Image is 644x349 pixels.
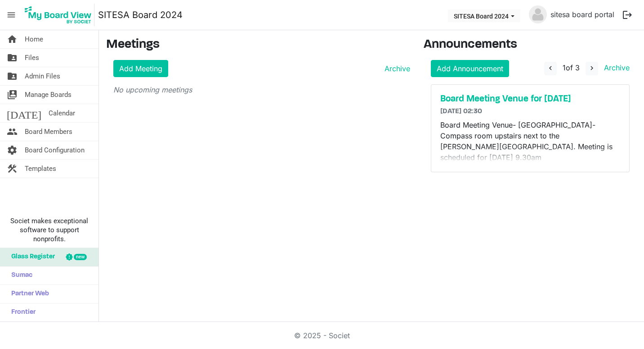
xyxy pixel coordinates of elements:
[3,6,20,23] span: menu
[563,63,580,72] span: of 3
[7,123,18,141] span: people
[25,67,60,85] span: Admin Files
[7,86,18,104] span: switch_account
[74,254,87,260] div: new
[588,64,596,72] span: navigate_next
[381,63,410,74] a: Archive
[7,248,55,266] span: Glass Register
[25,160,56,178] span: Templates
[25,123,72,141] span: Board Members
[4,216,94,243] span: Societ makes exceptional software to support nonprofits.
[440,108,482,115] span: [DATE] 02:30
[440,94,620,105] a: Board Meeting Venue for [DATE]
[546,64,555,72] span: navigate_before
[563,63,566,72] span: 1
[25,86,72,104] span: Manage Boards
[547,5,618,23] a: sitesa board portal
[600,63,630,72] a: Archive
[7,49,18,67] span: folder_shared
[113,60,168,77] a: Add Meeting
[25,30,43,48] span: Home
[7,67,18,85] span: folder_shared
[7,285,49,303] span: Partner Web
[7,141,18,159] span: settings
[25,49,39,67] span: Files
[7,30,18,48] span: home
[440,119,620,163] div: Board Meeting Venue- [GEOGRAPHIC_DATA]-Compass room upstairs next to the [PERSON_NAME][GEOGRAPHIC...
[618,5,637,24] button: logout
[113,84,410,95] p: No upcoming meetings
[7,303,36,321] span: Frontier
[7,104,41,122] span: [DATE]
[586,62,598,75] button: navigate_next
[7,266,32,285] span: Sumac
[431,60,509,77] a: Add Announcement
[98,6,183,24] a: SITESA Board 2024
[22,4,94,26] img: My Board View Logo
[294,331,350,340] a: © 2025 - Societ
[448,9,520,22] button: SITESA Board 2024 dropdownbutton
[22,4,98,26] a: My Board View Logo
[529,5,547,23] img: no-profile-picture.svg
[7,160,18,178] span: construction
[544,62,557,75] button: navigate_before
[106,37,410,53] h3: Meetings
[424,37,637,53] h3: Announcements
[49,104,75,122] span: Calendar
[25,141,85,159] span: Board Configuration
